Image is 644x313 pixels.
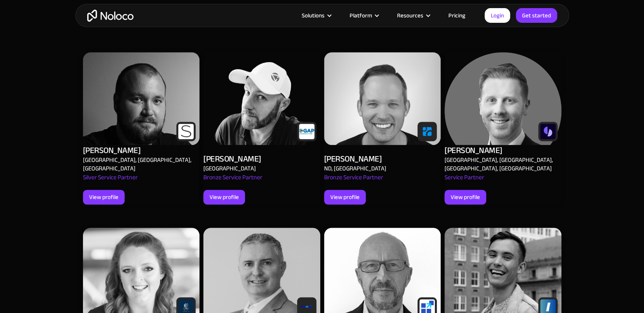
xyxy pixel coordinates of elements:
[83,156,196,173] div: [GEOGRAPHIC_DATA], [GEOGRAPHIC_DATA], [GEOGRAPHIC_DATA]
[83,145,141,156] div: [PERSON_NAME]
[203,164,256,173] div: [GEOGRAPHIC_DATA]
[292,10,340,20] div: Solutions
[203,173,262,190] div: Bronze Service Partner
[89,192,118,202] div: View profile
[485,8,510,23] a: Login
[83,173,138,190] div: Silver Service Partner
[324,164,386,173] div: ND, [GEOGRAPHIC_DATA]
[387,10,439,20] div: Resources
[445,43,561,214] a: Alex Vyshnevskiy - Noloco app builder Expert[PERSON_NAME][GEOGRAPHIC_DATA], [GEOGRAPHIC_DATA], [G...
[330,192,360,202] div: View profile
[350,10,372,20] div: Platform
[445,173,484,190] div: Service Partner
[445,52,561,145] img: Alex Vyshnevskiy - Noloco app builder Expert
[445,145,502,156] div: [PERSON_NAME]
[324,52,441,145] img: Alex Vyshnevskiy - Noloco app builder Expert
[203,52,320,145] img: Alex Vyshnevskiy - Noloco app builder Expert
[324,43,441,214] a: Alex Vyshnevskiy - Noloco app builder Expert[PERSON_NAME]ND, [GEOGRAPHIC_DATA]Bronze Service Part...
[210,192,239,202] div: View profile
[87,10,134,22] a: home
[83,43,200,214] a: Alex Vyshnevskiy - Noloco app builder Expert[PERSON_NAME][GEOGRAPHIC_DATA], [GEOGRAPHIC_DATA], [G...
[203,43,320,214] a: Alex Vyshnevskiy - Noloco app builder Expert[PERSON_NAME][GEOGRAPHIC_DATA]Bronze Service PartnerV...
[439,10,475,20] a: Pricing
[445,156,558,173] div: [GEOGRAPHIC_DATA], [GEOGRAPHIC_DATA], [GEOGRAPHIC_DATA], [GEOGRAPHIC_DATA]
[451,192,480,202] div: View profile
[302,10,325,20] div: Solutions
[83,52,200,145] img: Alex Vyshnevskiy - Noloco app builder Expert
[324,173,383,190] div: Bronze Service Partner
[397,10,423,20] div: Resources
[516,8,557,23] a: Get started
[203,153,261,164] div: [PERSON_NAME]
[340,10,387,20] div: Platform
[324,153,382,164] div: [PERSON_NAME]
